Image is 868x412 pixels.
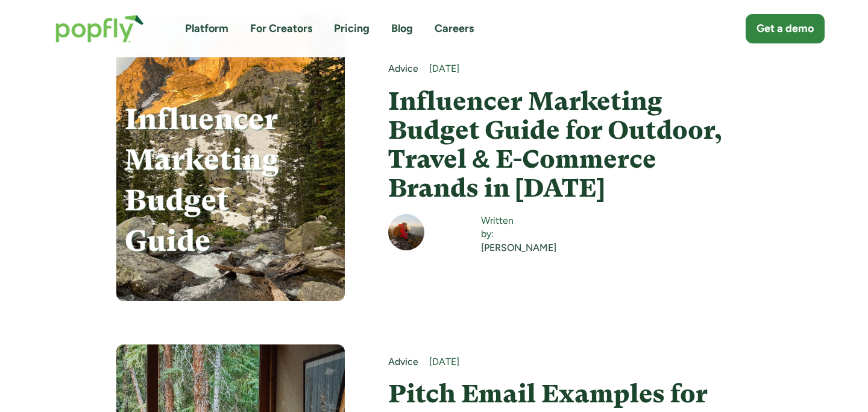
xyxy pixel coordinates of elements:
[429,355,752,369] div: [DATE]
[481,214,752,241] div: Written by:
[334,21,370,36] a: Pricing
[429,62,752,75] div: [DATE]
[481,241,752,255] a: [PERSON_NAME]
[756,21,814,36] div: Get a demo
[746,14,825,43] a: Get a demo
[388,355,418,369] a: Advice
[43,2,156,55] a: home
[388,62,418,75] a: Advice
[250,21,312,36] a: For Creators
[185,21,228,36] a: Platform
[388,87,752,203] a: Influencer Marketing Budget Guide for Outdoor, Travel & E-Commerce Brands in [DATE]
[435,21,474,36] a: Careers
[391,21,413,36] a: Blog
